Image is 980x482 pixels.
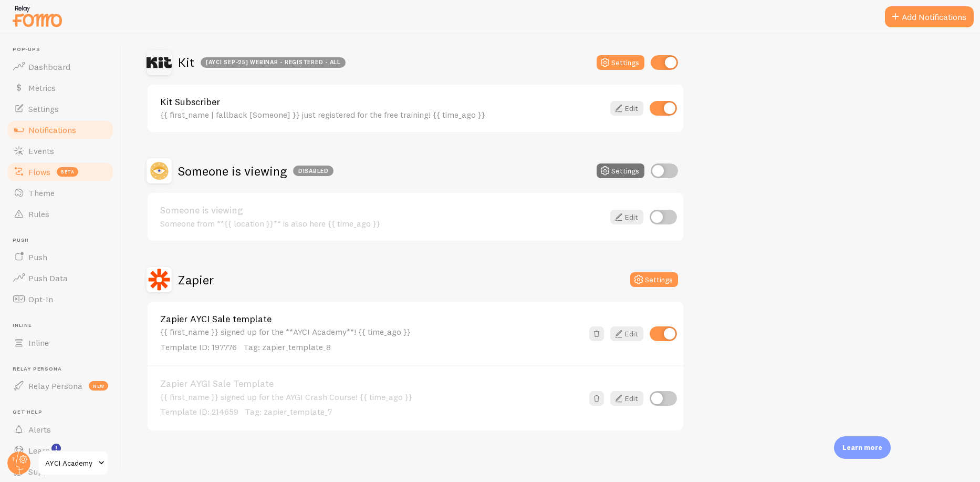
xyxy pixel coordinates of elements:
a: Notifications [6,119,114,140]
a: Dashboard [6,56,114,77]
h2: Kit [178,54,346,70]
a: Events [6,140,114,161]
a: Rules [6,203,114,224]
div: {{ first_name }} signed up for the **AYCI Academy**! {{ time_ago }} [160,327,583,353]
h2: Zapier [178,272,214,288]
a: Relay Persona new [6,375,114,396]
a: Push Data [6,268,114,289]
span: Relay Persona [28,381,82,391]
a: Learn [6,440,114,461]
div: [AYCI SEP-25] Webinar - Registered - All [201,57,346,68]
a: Kit Subscriber [160,97,604,107]
a: Flows beta [6,161,114,182]
a: Someone is viewing [160,206,604,215]
span: Inline [28,337,49,348]
span: Template ID: 197776 [160,342,237,352]
span: Template ID: 214659 [160,406,238,417]
div: {{ first_name }} signed up for the AYGI Crash Course! {{ time_ago }} [160,392,583,418]
span: Dashboard [28,61,70,72]
span: Inline [13,322,114,329]
span: Tag: zapier_template_7 [245,406,332,417]
a: Edit [610,326,643,341]
span: Metrics [28,83,56,93]
a: Zapier AYGI Sale Template [160,379,583,388]
h2: Someone is viewing [178,163,333,179]
span: Learn [28,445,50,456]
a: Edit [610,210,643,224]
div: {{ first_name | fallback [Someone] }} just registered for the free training! {{ time_ago }} [160,110,604,119]
span: Settings [28,104,59,114]
a: Push [6,247,114,268]
span: Relay Persona [13,366,114,373]
svg: <p>Watch New Feature Tutorials!</p> [51,444,61,453]
button: Settings [597,163,644,178]
a: Metrics [6,77,114,98]
a: Zapier AYCI Sale template [160,314,583,324]
span: Alerts [28,424,51,435]
a: Opt-In [6,289,114,310]
img: Zapier [147,267,172,292]
span: Tag: zapier_template_8 [243,342,331,352]
span: Theme [28,188,55,198]
span: Push [28,252,47,262]
span: Rules [28,209,49,219]
span: Flows [28,167,50,177]
a: Alerts [6,419,114,440]
span: Pop-ups [13,46,114,53]
img: Kit [147,50,172,75]
span: Get Help [13,409,114,416]
button: Settings [630,272,678,287]
span: Opt-In [28,294,53,304]
img: fomo-relay-logo-orange.svg [11,3,64,29]
a: Settings [6,98,114,119]
a: Edit [610,101,643,116]
span: Events [28,146,54,156]
a: Inline [6,332,114,353]
span: Push Data [28,273,68,283]
p: Learn more [842,443,882,453]
button: Settings [597,55,644,70]
span: Notifications [28,125,76,135]
a: Edit [610,391,643,406]
div: Learn more [834,436,891,459]
span: beta [57,167,78,177]
div: Disabled [293,166,333,176]
span: new [89,381,108,391]
img: Someone is viewing [147,158,172,183]
a: AYCI Academy [38,450,109,476]
div: Someone from **{{ location }}** is also here {{ time_ago }} [160,219,604,228]
span: Push [13,237,114,244]
span: AYCI Academy [45,457,95,469]
a: Theme [6,182,114,203]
